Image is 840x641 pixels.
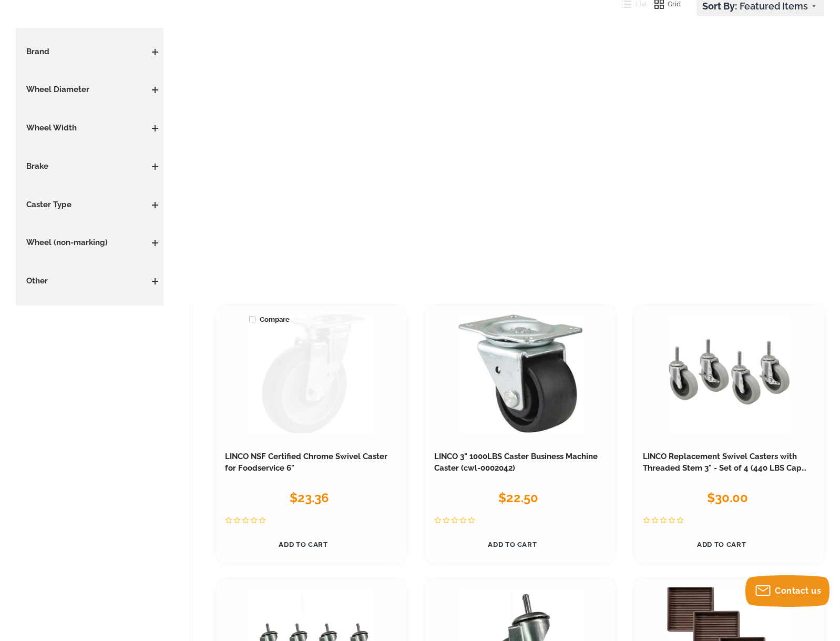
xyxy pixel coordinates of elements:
[279,541,327,548] span: Add to Cart
[21,46,158,58] h3: Brand
[488,541,537,548] span: Add to Cart
[225,452,387,473] a: LINCO NSF Certified Chrome Swivel Caster for Foodservice 6"
[249,314,290,325] span: Compare
[21,84,158,96] h3: Wheel Diameter
[434,534,591,555] a: Add to Cart
[707,490,748,505] span: $30.00
[745,575,829,607] button: Contact us
[434,452,598,473] a: LINCO 3" 1000LBS Caster Business Machine Caster (cwl-0002042)
[225,534,382,555] a: Add to Cart
[643,452,806,484] a: LINCO Replacement Swivel Casters with Threaded Stem 3" - Set of 4 (440 LBS Cap Combined)
[21,123,158,134] h3: Wheel Width
[290,490,329,505] span: $23.36
[775,586,821,596] span: Contact us
[21,276,158,287] h3: Other
[697,541,746,548] span: Add to Cart
[643,534,800,555] a: Add to Cart
[21,199,158,211] h3: Caster Type
[21,237,158,249] h3: Wheel (non-marking)
[21,161,158,172] h3: Brake
[498,490,538,505] span: $22.50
